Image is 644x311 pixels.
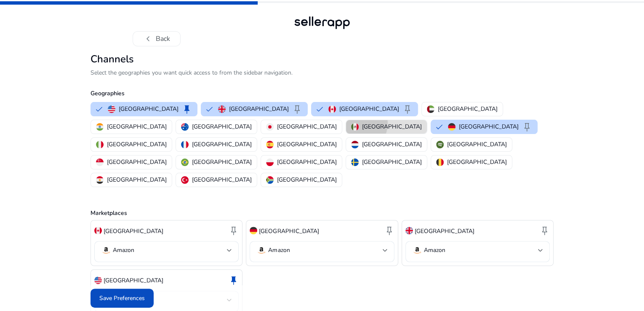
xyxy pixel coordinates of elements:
[256,245,266,255] img: amazon.svg
[96,123,104,131] img: in.svg
[101,245,111,255] img: amazon.svg
[96,141,104,148] img: it.svg
[448,123,455,131] img: de.svg
[277,158,337,166] p: [GEOGRAPHIC_DATA]
[277,122,337,131] p: [GEOGRAPHIC_DATA]
[339,105,399,113] p: [GEOGRAPHIC_DATA]
[119,105,178,113] p: [GEOGRAPHIC_DATA]
[250,227,257,234] img: de.svg
[362,158,422,166] p: [GEOGRAPHIC_DATA]
[540,225,550,236] span: keep
[104,276,163,285] p: [GEOGRAPHIC_DATA]
[94,227,102,234] img: ca.svg
[447,140,507,149] p: [GEOGRAPHIC_DATA]
[133,31,181,46] button: chevron_leftBack
[412,245,422,255] img: amazon.svg
[266,176,274,184] img: za.svg
[90,53,554,65] h2: Channels
[384,225,394,236] span: keep
[90,289,154,308] button: Save Preferences
[266,123,274,131] img: jp.svg
[459,122,519,131] p: [GEOGRAPHIC_DATA]
[229,105,289,113] p: [GEOGRAPHIC_DATA]
[229,225,239,236] span: keep
[259,227,319,236] p: [GEOGRAPHIC_DATA]
[108,105,115,113] img: us.svg
[218,105,226,113] img: uk.svg
[107,122,167,131] p: [GEOGRAPHIC_DATA]
[424,247,445,254] p: Amazon
[351,158,359,166] img: se.svg
[229,275,239,285] span: keep
[99,294,145,303] span: Save Preferences
[405,227,413,234] img: uk.svg
[292,104,302,114] span: keep
[181,141,189,148] img: fr.svg
[107,175,167,184] p: [GEOGRAPHIC_DATA]
[107,140,167,149] p: [GEOGRAPHIC_DATA]
[447,158,507,166] p: [GEOGRAPHIC_DATA]
[181,123,189,131] img: au.svg
[90,89,554,98] p: Geographies
[328,105,336,113] img: ca.svg
[113,247,134,254] p: Amazon
[362,140,422,149] p: [GEOGRAPHIC_DATA]
[96,158,104,166] img: sg.svg
[351,141,359,148] img: nl.svg
[181,176,189,184] img: tr.svg
[362,122,422,131] p: [GEOGRAPHIC_DATA]
[277,140,337,149] p: [GEOGRAPHIC_DATA]
[268,247,290,254] p: Amazon
[427,105,434,113] img: ae.svg
[436,141,444,148] img: sa.svg
[104,227,163,236] p: [GEOGRAPHIC_DATA]
[266,158,274,166] img: pl.svg
[90,68,554,77] p: Select the geographies you want quick access to from the sidebar navigation.
[438,105,498,113] p: [GEOGRAPHIC_DATA]
[107,158,167,166] p: [GEOGRAPHIC_DATA]
[277,175,337,184] p: [GEOGRAPHIC_DATA]
[415,227,474,236] p: [GEOGRAPHIC_DATA]
[192,158,252,166] p: [GEOGRAPHIC_DATA]
[192,122,252,131] p: [GEOGRAPHIC_DATA]
[436,158,444,166] img: be.svg
[143,34,153,44] span: chevron_left
[96,176,104,184] img: eg.svg
[351,123,359,131] img: mx.svg
[192,140,252,149] p: [GEOGRAPHIC_DATA]
[181,158,189,166] img: br.svg
[90,209,554,217] p: Marketplaces
[402,104,412,114] span: keep
[522,122,532,132] span: keep
[182,104,192,114] span: keep
[192,175,252,184] p: [GEOGRAPHIC_DATA]
[94,276,102,284] img: us.svg
[266,141,274,148] img: es.svg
